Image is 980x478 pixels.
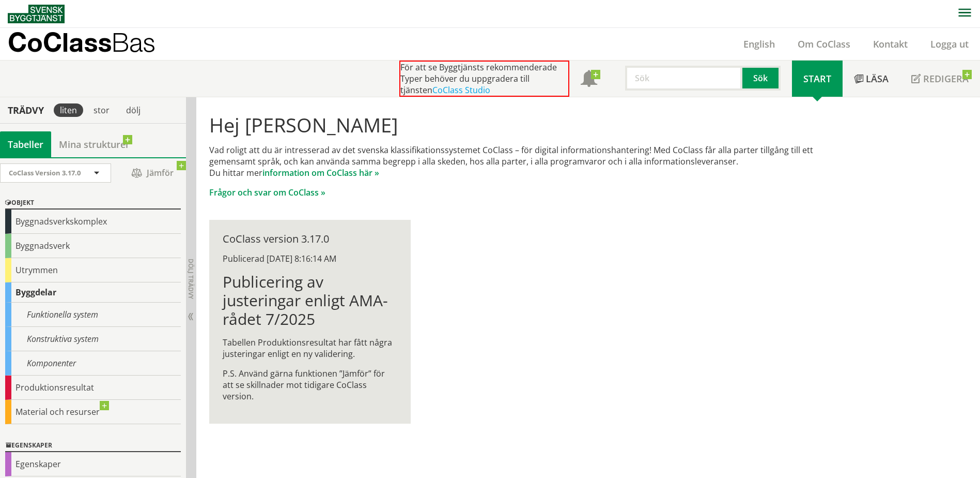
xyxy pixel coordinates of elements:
button: Sök [742,66,781,91]
a: Läsa [843,61,900,97]
a: information om CoClass här » [262,167,379,178]
a: English [732,38,786,50]
div: Byggnadsverkskomplex [5,210,181,234]
div: Objekt [5,197,181,210]
div: Komponenter [5,351,181,376]
a: CoClassBas [8,28,178,60]
div: Byggnadsverk [5,234,181,258]
div: För att se Byggtjänsts rekommenderade Typer behöver du uppgradera till tjänsten [399,61,569,97]
p: CoClass [8,36,155,48]
p: Vad roligt att du är intresserad av det svenska klassifikationssystemet CoClass – för digital inf... [209,144,844,178]
div: dölj [120,103,147,117]
div: Byggdelar [5,282,181,303]
span: CoClass Version 3.17.0 [9,168,81,177]
div: stor [87,103,116,117]
a: Logga ut [919,38,980,50]
a: Om CoClass [786,38,862,50]
a: Mina strukturer [51,131,137,157]
span: Redigera [923,72,969,85]
div: Egenskaper [5,440,181,452]
a: Start [792,61,843,97]
div: Utrymmen [5,258,181,282]
div: Trädvy [2,104,50,116]
span: Start [803,72,831,85]
p: P.S. Använd gärna funktionen ”Jämför” för att se skillnader mot tidigare CoClass version. [223,368,397,402]
div: Konstruktiva system [5,327,181,351]
div: Funktionella system [5,303,181,327]
h1: Hej [PERSON_NAME] [209,113,844,136]
p: Tabellen Produktionsresultat har fått några justeringar enligt en ny validering. [223,337,397,360]
div: Publicerad [DATE] 8:16:14 AM [223,253,397,264]
a: Kontakt [862,38,919,50]
span: Bas [112,27,155,57]
div: Material och resurser [5,400,181,424]
div: Produktionsresultat [5,376,181,400]
span: Notifikationer [581,71,597,88]
img: Svensk Byggtjänst [8,5,65,23]
a: Redigera [900,61,980,97]
div: liten [54,103,83,117]
a: CoClass Studio [432,84,490,96]
h1: Publicering av justeringar enligt AMA-rådet 7/2025 [223,273,397,328]
div: CoClass version 3.17.0 [223,233,397,245]
a: Frågor och svar om CoClass » [209,187,325,198]
span: Läsa [866,72,889,85]
span: Jämför [121,164,183,182]
input: Sök [625,66,742,91]
div: Egenskaper [5,452,181,476]
span: Dölj trädvy [186,259,195,299]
